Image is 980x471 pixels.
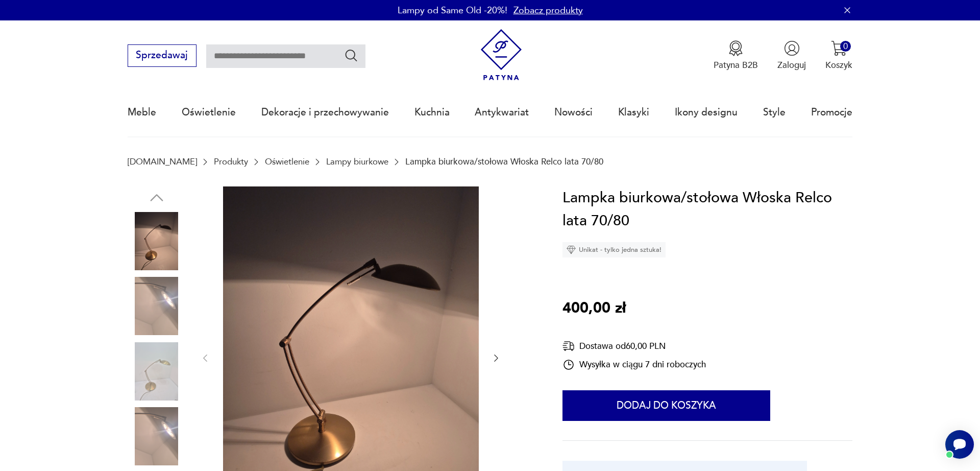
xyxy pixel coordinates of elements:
iframe: Smartsupp widget button [945,430,974,459]
img: Zdjęcie produktu Lampka biurkowa/stołowa Włoska Relco lata 70/80 [128,277,186,335]
a: Ikony designu [675,89,738,136]
a: Zobacz produkty [513,4,583,17]
a: Produkty [214,157,248,167]
a: Antykwariat [475,89,529,136]
a: Lampy biurkowe [326,157,388,167]
button: Patyna B2B [714,40,758,71]
img: Zdjęcie produktu Lampka biurkowa/stołowa Włoska Relco lata 70/80 [128,212,186,270]
p: Zaloguj [777,59,806,71]
p: Lampka biurkowa/stołowa Włoska Relco lata 70/80 [405,157,603,167]
a: Meble [128,89,156,136]
div: Dostawa od 60,00 PLN [562,340,706,352]
div: Wysyłka w ciągu 7 dni roboczych [562,359,706,371]
button: Zaloguj [777,40,806,71]
a: Dekoracje i przechowywanie [261,89,389,136]
img: Ikona medalu [728,40,744,56]
a: Sprzedawaj [128,52,197,60]
p: Koszyk [825,59,852,71]
img: Ikona dostawy [562,340,575,352]
img: Zdjęcie produktu Lampka biurkowa/stołowa Włoska Relco lata 70/80 [128,342,186,401]
div: Unikat - tylko jedna sztuka! [562,242,666,257]
p: Patyna B2B [714,59,758,71]
p: 400,00 zł [562,297,626,320]
a: Style [763,89,786,136]
button: Szukaj [344,48,359,63]
a: Oświetlenie [182,89,236,136]
a: Klasyki [618,89,649,136]
button: Dodaj do koszyka [562,390,770,421]
div: 0 [840,41,851,52]
img: Zdjęcie produktu Lampka biurkowa/stołowa Włoska Relco lata 70/80 [128,407,186,465]
button: 0Koszyk [825,40,852,71]
a: Nowości [554,89,593,136]
a: [DOMAIN_NAME] [128,157,197,167]
a: Kuchnia [414,89,450,136]
a: Promocje [811,89,852,136]
p: Lampy od Same Old -20%! [398,4,507,17]
h1: Lampka biurkowa/stołowa Włoska Relco lata 70/80 [562,186,852,233]
a: Ikona medaluPatyna B2B [714,40,758,71]
img: Ikona diamentu [567,245,576,254]
img: Patyna - sklep z meblami i dekoracjami vintage [476,29,527,81]
a: Oświetlenie [265,157,309,167]
img: Ikonka użytkownika [784,40,800,56]
img: Ikona koszyka [831,40,847,56]
button: Sprzedawaj [128,44,197,67]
